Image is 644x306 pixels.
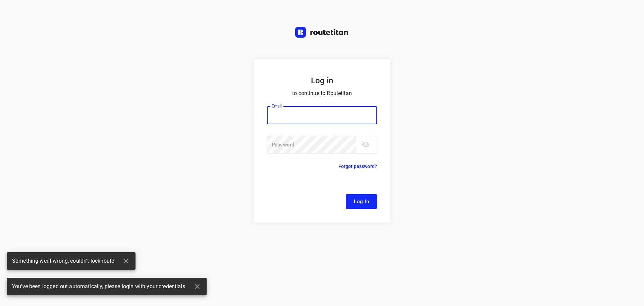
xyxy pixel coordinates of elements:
[346,194,377,209] button: Log In
[12,283,185,291] span: You've been logged out automatically, please login with your credentials
[267,75,377,86] h5: Log in
[338,162,377,170] p: Forgot password?
[295,27,349,38] img: Routetitan
[12,257,114,265] span: Something went wrong, couldn't lock route
[359,138,372,151] button: toggle password visibility
[354,197,369,206] span: Log In
[267,89,377,98] p: to continue to Routetitan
